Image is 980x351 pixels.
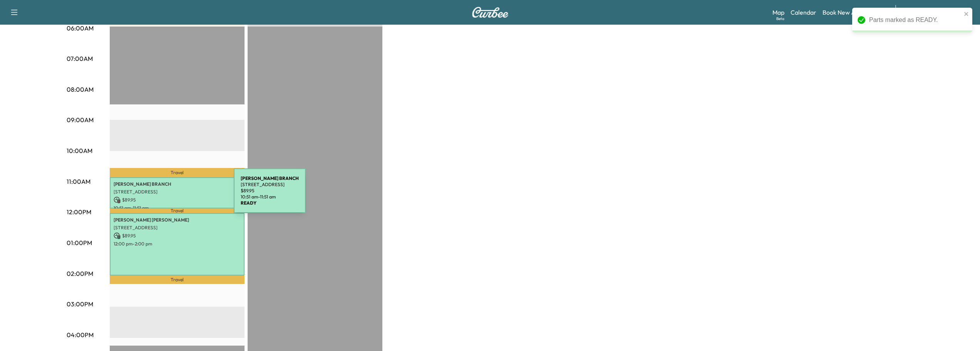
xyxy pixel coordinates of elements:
p: 10:51 am - 11:51 am [241,194,299,200]
p: 12:00 pm - 2:00 pm [114,241,241,247]
p: 01:00PM [67,238,92,247]
p: 03:00PM [67,299,93,309]
p: 06:00AM [67,24,94,33]
b: [PERSON_NAME] BRANCH [241,175,299,181]
p: Travel [110,208,245,213]
p: [PERSON_NAME] [PERSON_NAME] [114,217,241,223]
p: 07:00AM [67,54,93,63]
p: 02:00PM [67,269,93,278]
p: Travel [110,275,245,284]
button: close [964,11,969,17]
div: Beta [776,16,784,22]
p: 11:00AM [67,177,90,186]
img: Curbee Logo [472,7,509,18]
a: Book New Appointment [823,8,888,17]
p: 12:00PM [67,207,91,217]
p: 08:00AM [67,85,94,94]
p: [STREET_ADDRESS] [241,181,299,188]
p: $ 89.95 [241,188,299,194]
p: $ 89.95 [114,232,241,239]
b: READY [241,200,256,206]
p: $ 89.95 [114,196,241,203]
p: [STREET_ADDRESS] [114,189,241,195]
p: [STREET_ADDRESS] [114,225,241,231]
a: MapBeta [772,8,784,17]
p: 09:00AM [67,115,94,124]
p: Travel [110,168,245,177]
p: 10:51 am - 11:51 am [114,205,241,211]
div: Parts marked as READY. [869,15,962,25]
p: 10:00AM [67,146,92,155]
p: 04:00PM [67,330,94,339]
a: Calendar [791,8,816,17]
p: [PERSON_NAME] BRANCH [114,181,241,187]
